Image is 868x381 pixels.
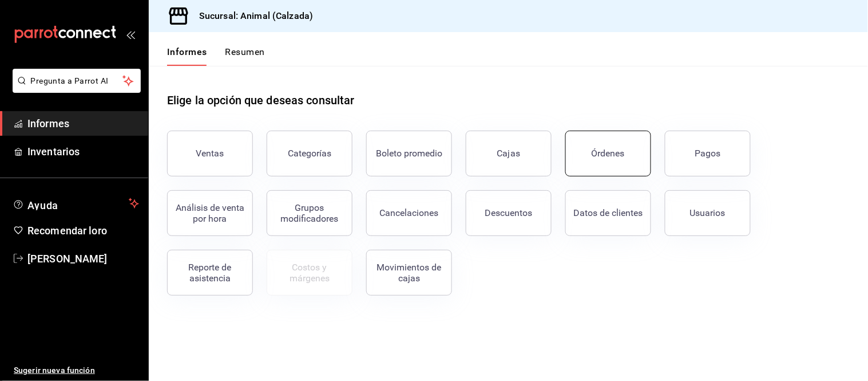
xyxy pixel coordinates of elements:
[225,46,265,57] font: Resumen
[466,190,552,236] button: Descuentos
[176,202,244,224] font: Análisis de venta por hora
[167,250,253,296] button: Reporte de asistencia
[167,46,207,57] font: Informes
[8,83,141,95] a: Pregunta a Parrot AI
[376,148,442,159] font: Boleto promedio
[485,207,533,218] font: Descuentos
[199,10,313,21] font: Sucursal: Animal (Calzada)
[14,366,95,375] font: Sugerir nueva función
[27,146,80,158] font: Inventarios
[366,190,452,236] button: Cancelaciones
[695,148,721,159] font: Pagos
[13,69,141,93] button: Pregunta a Parrot AI
[267,190,352,236] button: Grupos modificadores
[665,131,751,176] button: Pagos
[665,190,751,236] button: Usuarios
[167,93,355,107] font: Elige la opción que deseas consultar
[27,117,69,129] font: Informes
[288,148,331,159] font: Categorías
[167,46,265,66] div: pestañas de navegación
[690,207,726,218] font: Usuarios
[31,76,109,85] font: Pregunta a Parrot AI
[290,262,330,284] font: Costos y márgenes
[366,131,452,176] button: Boleto promedio
[592,148,625,159] font: Órdenes
[281,202,339,224] font: Grupos modificadores
[267,131,352,176] button: Categorías
[196,148,224,159] font: Ventas
[565,190,651,236] button: Datos de clientes
[574,207,643,218] font: Datos de clientes
[167,190,253,236] button: Análisis de venta por hora
[366,250,452,296] button: Movimientos de cajas
[126,30,135,39] button: abrir_cajón_menú
[27,225,107,237] font: Recomendar loro
[497,148,521,159] font: Cajas
[565,131,651,176] button: Órdenes
[167,131,253,176] button: Ventas
[466,131,552,176] a: Cajas
[27,253,108,265] font: [PERSON_NAME]
[189,262,232,284] font: Reporte de asistencia
[27,199,58,211] font: Ayuda
[377,262,442,284] font: Movimientos de cajas
[380,207,439,218] font: Cancelaciones
[267,250,352,296] button: Contrata inventarios para ver este informe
